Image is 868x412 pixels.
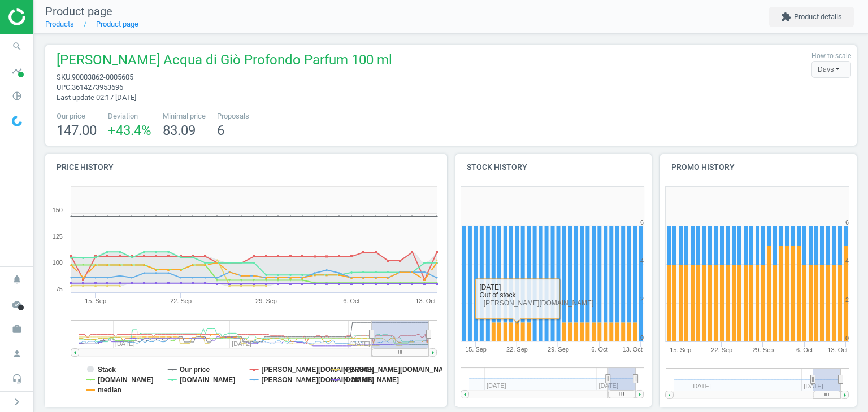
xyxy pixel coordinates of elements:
img: wGWNvw8QSZomAAAAABJRU5ErkJggg== [12,116,22,126]
label: How to scale [811,51,851,61]
tspan: 22. Sep [506,347,528,353]
span: sku : [57,73,72,81]
tspan: 13. Oct [623,347,643,353]
span: Proposals [217,111,249,121]
span: Product page [45,5,112,18]
span: 83.09 [163,122,196,138]
text: 0 [845,335,849,341]
i: extension [781,12,791,22]
a: Product page [96,20,138,28]
tspan: [PERSON_NAME][DOMAIN_NAME] [262,376,374,384]
span: 147.00 [57,122,97,138]
h4: Promo history [660,154,857,181]
span: Last update 02:17 [DATE] [57,93,136,102]
tspan: 15. Sep [670,347,691,353]
span: 6 [217,122,224,138]
i: notifications [6,269,28,290]
tspan: 29. Sep [548,347,569,353]
span: +43.4 % [108,122,151,138]
button: extensionProduct details [769,7,854,27]
a: Products [45,20,74,28]
i: work [6,318,28,340]
text: 150 [53,207,63,213]
h4: Stock history [455,154,652,181]
text: 125 [53,233,63,240]
tspan: Our price [180,366,210,374]
tspan: 29. Sep [753,347,774,353]
tspan: [PERSON_NAME][DOMAIN_NAME] [262,366,374,374]
tspan: 22. Sep [711,347,733,353]
tspan: median [98,386,121,394]
text: 2 [845,296,849,303]
tspan: 13. Oct [415,297,435,304]
text: 100 [53,259,63,266]
span: [PERSON_NAME] Acqua di Giò Profondo Parfum 100 ml [57,51,392,72]
img: ajHJNr6hYgQAAAAASUVORK5CYII= [8,8,89,25]
i: cloud_done [6,293,28,315]
text: 0 [640,335,644,341]
span: 3614273953696 [72,83,123,91]
tspan: Stack [98,366,116,374]
span: Our price [57,111,97,121]
h4: Price history [45,154,447,181]
button: chevron_right [3,395,31,409]
text: 6 [845,219,849,226]
i: search [6,36,28,57]
i: person [6,343,28,365]
tspan: 22. Sep [170,297,192,304]
tspan: 6. Oct [591,347,607,353]
tspan: 15. Sep [465,347,487,353]
text: 4 [845,257,849,264]
i: chevron_right [10,395,24,409]
i: headset_mic [6,368,28,389]
tspan: 29. Sep [255,297,277,304]
text: 6 [640,219,644,226]
span: upc : [57,83,72,91]
span: Minimal price [163,111,206,121]
i: timeline [6,60,28,82]
tspan: [DOMAIN_NAME] [98,376,154,384]
tspan: [DOMAIN_NAME] [180,376,236,384]
text: 75 [56,286,63,292]
tspan: 13. Oct [828,347,848,353]
i: pie_chart_outlined [6,85,28,107]
tspan: [PERSON_NAME][DOMAIN_NAME] [343,366,455,374]
div: Days [811,61,851,78]
text: 4 [640,257,644,264]
text: 2 [640,296,644,303]
tspan: 15. Sep [85,297,106,304]
span: Deviation [108,111,151,121]
tspan: 6. Oct [343,297,359,304]
span: 90003862-0005605 [72,73,133,81]
tspan: [DOMAIN_NAME] [343,376,399,384]
tspan: 6. Oct [796,347,813,353]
